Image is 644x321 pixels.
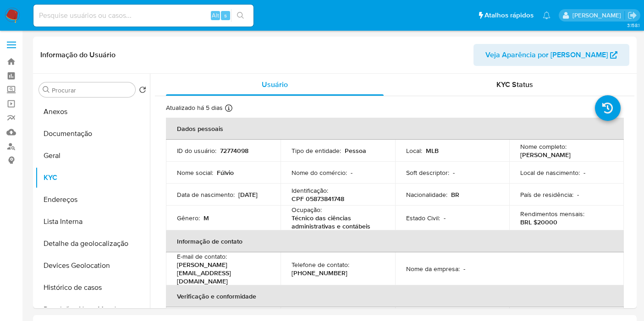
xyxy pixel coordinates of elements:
p: MLB [426,147,439,155]
p: Nome social : [177,169,213,177]
button: Restrições Novo Mundo [35,299,150,321]
p: Tipo de entidade : [292,147,341,155]
span: Veja Aparência por [PERSON_NAME] [485,44,608,66]
p: Ocupação : [292,206,322,214]
p: Estado Civil : [406,214,440,222]
p: - [453,169,455,177]
button: Devices Geolocation [35,255,150,277]
p: leticia.merlin@mercadolivre.com [572,11,624,20]
a: Sair [627,11,637,20]
p: Identificação : [292,186,328,195]
th: Verificação e conformidade [166,285,624,307]
p: Gênero : [177,214,200,222]
p: - [351,169,352,177]
h1: Informação do Usuário [40,50,116,60]
input: Procurar [52,86,132,94]
button: Veja Aparência por [PERSON_NAME] [473,44,629,66]
p: [DATE] [238,190,258,199]
p: [PERSON_NAME] [520,151,571,159]
p: Pessoa [345,147,366,155]
span: KYC Status [496,79,533,90]
p: Nome do comércio : [292,169,347,177]
p: 72774098 [220,147,248,155]
button: search-icon [231,9,250,22]
p: Técnico das ciências administrativas e contábeis [292,214,380,230]
span: Alt [212,11,219,20]
p: País de residência : [520,190,573,199]
button: Anexos [35,101,150,123]
button: KYC [35,167,150,189]
p: [PERSON_NAME][EMAIL_ADDRESS][DOMAIN_NAME] [177,261,266,285]
p: E-mail de contato : [177,252,227,261]
p: [PHONE_NUMBER] [292,269,347,277]
p: ID do usuário : [177,147,216,155]
p: Data de nascimento : [177,190,235,199]
p: M [204,214,209,222]
button: Retornar ao pedido padrão [139,86,146,96]
p: - [583,169,585,177]
button: Endereços [35,189,150,211]
p: Soft descriptor : [406,169,449,177]
button: Procurar [43,86,50,93]
p: - [577,190,579,199]
th: Dados pessoais [166,118,624,140]
button: Histórico de casos [35,277,150,299]
span: Atalhos rápidos [484,11,534,20]
a: Notificações [543,11,550,19]
span: Usuário [262,79,288,90]
th: Informação de contato [166,230,624,252]
p: BR [451,190,459,199]
p: Rendimentos mensais : [520,210,584,218]
p: Nome da empresa : [406,265,460,273]
button: Documentação [35,123,150,145]
p: Atualizado há 5 dias [166,103,223,112]
p: - [463,265,465,273]
input: Pesquise usuários ou casos... [33,10,253,22]
p: Local de nascimento : [520,169,580,177]
p: BRL $20000 [520,218,557,226]
p: Nacionalidade : [406,190,447,199]
p: Nome completo : [520,142,567,151]
button: Detalhe da geolocalização [35,233,150,255]
p: Local : [406,147,422,155]
p: Fúlvio [217,169,234,177]
p: CPF 05873841748 [292,195,344,203]
p: Telefone de contato : [292,261,349,269]
span: s [224,11,227,20]
button: Lista Interna [35,211,150,233]
p: - [444,214,446,222]
button: Geral [35,145,150,167]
